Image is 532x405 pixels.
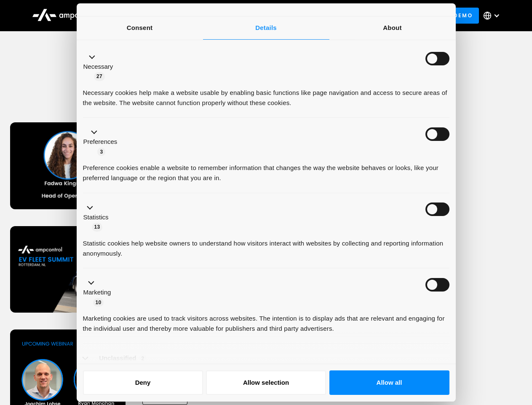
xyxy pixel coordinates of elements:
div: Statistic cookies help website owners to understand how visitors interact with websites by collec... [83,232,449,259]
label: Marketing [83,288,111,297]
a: About [329,16,456,40]
span: 13 [92,223,103,231]
span: 2 [139,354,147,363]
button: Marketing (10) [83,278,116,308]
a: Consent [77,16,203,40]
a: Details [203,16,329,40]
span: 10 [93,298,104,307]
button: Deny [83,370,203,395]
button: Allow all [329,370,449,395]
button: Statistics (13) [83,202,114,232]
div: Necessary cookies help make a website usable by enabling basic functions like page navigation and... [83,81,449,108]
div: Preference cookies enable a website to remember information that changes the way the website beha... [83,157,449,183]
label: Statistics [83,213,109,222]
button: Allow selection [206,370,326,395]
button: Necessary (27) [83,52,118,81]
div: Marketing cookies are used to track visitors across websites. The intention is to display ads tha... [83,307,449,334]
span: 27 [94,72,105,81]
button: Unclassified (2) [83,353,152,364]
span: 3 [97,148,105,156]
label: Necessary [83,62,113,72]
label: Preferences [83,137,118,147]
button: Preferences (3) [83,127,123,157]
h1: Upcoming Webinars [10,85,522,105]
